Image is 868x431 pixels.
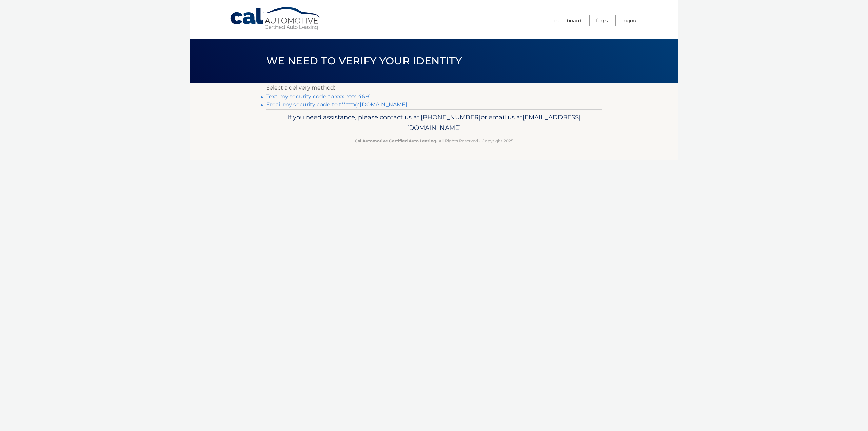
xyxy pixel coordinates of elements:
[266,55,462,67] span: We need to verify your identity
[266,101,408,108] a: Email my security code to t******@[DOMAIN_NAME]
[554,15,581,26] a: Dashboard
[622,15,638,26] a: Logout
[355,138,436,143] strong: Cal Automotive Certified Auto Leasing
[271,112,597,134] p: If you need assistance, please contact us at: or email us at
[421,113,481,121] span: [PHONE_NUMBER]
[266,83,602,93] p: Select a delivery method:
[266,93,371,100] a: Text my security code to xxx-xxx-4691
[271,137,597,144] p: - All Rights Reserved - Copyright 2025
[230,7,321,31] a: Cal Automotive
[596,15,608,26] a: FAQ's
